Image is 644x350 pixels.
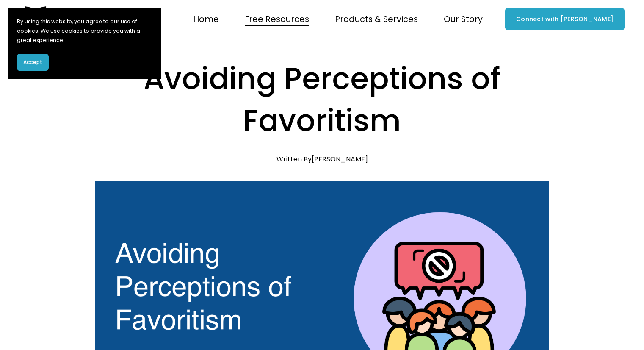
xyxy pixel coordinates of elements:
span: Accept [23,58,42,66]
a: [PERSON_NAME] [312,154,368,164]
section: Cookie banner [8,8,161,79]
a: folder dropdown [335,11,418,28]
span: Our Story [444,12,483,27]
a: Connect with [PERSON_NAME] [505,8,625,30]
h1: Avoiding Perceptions of Favoritism [95,58,549,142]
p: By using this website, you agree to our use of cookies. We use cookies to provide you with a grea... [17,17,152,45]
a: Home [193,11,219,28]
a: folder dropdown [245,11,309,28]
img: Product Teacher [19,6,123,32]
div: Written By [276,155,368,163]
button: Accept [17,54,49,71]
a: folder dropdown [444,11,483,28]
span: Products & Services [335,12,418,27]
span: Free Resources [245,12,309,27]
